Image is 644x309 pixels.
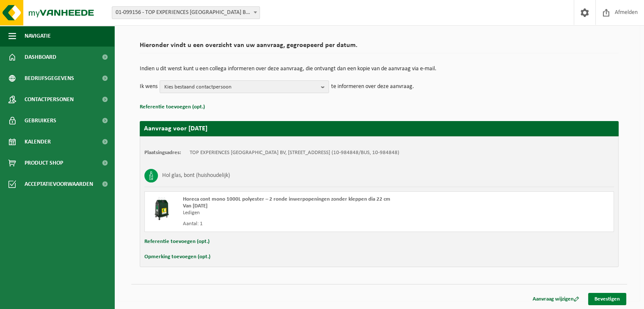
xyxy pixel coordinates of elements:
[140,80,158,93] p: Ik wens
[183,196,390,202] span: Horeca cont mono 1000L polyester – 2 ronde inwerpopeningen zonder kleppen dia 22 cm
[149,196,174,221] img: CR-HR-1C-1000-PES-01.png
[144,125,207,132] strong: Aanvraag voor [DATE]
[183,210,413,216] div: Ledigen
[162,169,230,182] h3: Hol glas, bont (huishoudelijk)
[140,102,205,113] button: Referentie toevoegen (opt.)
[25,89,74,110] span: Contactpersonen
[526,293,586,305] a: Aanvraag wijzigen
[25,110,56,131] span: Gebruikers
[140,66,619,72] p: Indien u dit wenst kunt u een collega informeren over deze aanvraag, die ontvangt dan een kopie v...
[144,236,210,247] button: Referentie toevoegen (opt.)
[588,293,626,305] a: Bevestigen
[25,68,74,89] span: Bedrijfsgegevens
[183,221,413,227] div: Aantal: 1
[164,81,318,94] span: Kies bestaand contactpersoon
[160,80,329,93] button: Kies bestaand contactpersoon
[144,150,181,155] strong: Plaatsingsadres:
[190,149,399,156] td: TOP EXPERIENCES [GEOGRAPHIC_DATA] BV, [STREET_ADDRESS] (10-984848/BUS, 10-984848)
[144,251,210,262] button: Opmerking toevoegen (opt.)
[331,80,414,93] p: te informeren over deze aanvraag.
[140,42,619,53] h2: Hieronder vindt u een overzicht van uw aanvraag, gegroepeerd per datum.
[25,152,63,174] span: Product Shop
[25,25,51,47] span: Navigatie
[25,131,51,152] span: Kalender
[112,7,260,19] span: 01-099156 - TOP EXPERIENCES BELGIUM BV - KEMMEL
[112,6,260,19] span: 01-099156 - TOP EXPERIENCES BELGIUM BV - KEMMEL
[183,203,207,209] strong: Van [DATE]
[25,174,93,195] span: Acceptatievoorwaarden
[25,47,56,68] span: Dashboard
